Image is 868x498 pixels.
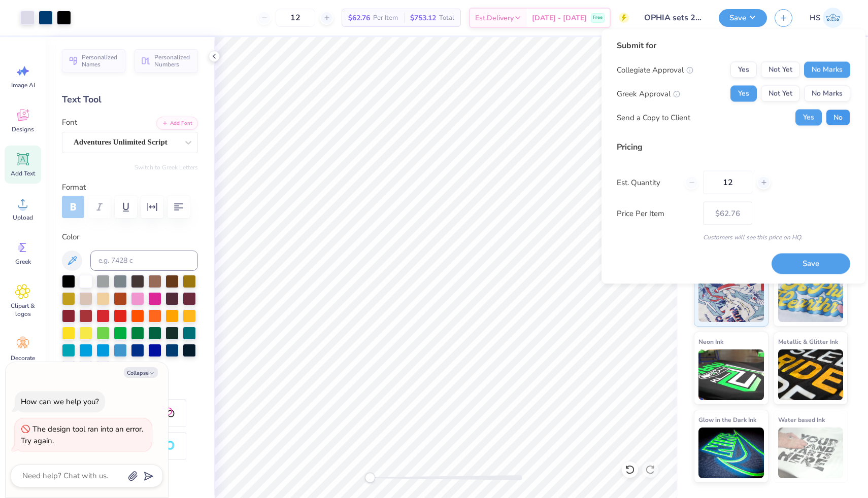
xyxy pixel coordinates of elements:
button: Yes [795,110,822,126]
img: Hailey Stephens [823,8,843,28]
span: Est. Delivery [475,13,514,23]
span: Designs [12,125,34,133]
label: Price Per Item [617,207,695,219]
img: Standard [698,271,764,322]
img: Water based Ink [778,428,844,478]
span: [DATE] - [DATE] [532,13,587,23]
span: Neon Ink [698,336,723,347]
div: Collegiate Approval [617,64,693,76]
span: Upload [13,214,33,222]
span: Greek [15,258,31,266]
button: Switch to Greek Letters [135,163,198,171]
label: Font [62,117,77,128]
label: Format [62,182,198,193]
label: Color [62,231,198,243]
img: Puff Ink [778,271,844,322]
button: No Marks [804,86,850,102]
div: The design tool ran into an error. Try again. [21,424,143,446]
span: Clipart & logos [6,302,40,318]
div: Greek Approval [617,88,680,99]
span: Free [593,14,603,21]
div: Send a Copy to Client [617,112,690,123]
button: Add Font [156,117,198,130]
span: Water based Ink [778,414,825,425]
span: Add Text [11,169,35,177]
a: HS [805,8,848,28]
button: Save [719,9,767,27]
div: Text Tool [62,93,198,106]
button: No [826,110,850,126]
span: Per Item [373,13,398,23]
button: No Marks [804,62,850,78]
button: Not Yet [761,62,800,78]
div: Accessibility label [365,473,375,483]
input: – – [703,171,752,194]
img: Metallic & Glitter Ink [778,349,844,400]
span: Decorate [11,354,35,362]
input: Untitled Design [637,8,711,28]
span: Glow in the Dark Ink [698,414,756,425]
button: Personalized Names [62,49,125,73]
span: HS [810,12,820,24]
img: Glow in the Dark Ink [698,428,764,478]
button: Collapse [124,367,158,378]
div: Submit for [617,40,850,52]
span: Metallic & Glitter Ink [778,336,838,347]
input: e.g. 7428 c [90,251,198,271]
div: Pricing [617,141,850,153]
button: Personalized Numbers [135,49,198,73]
button: Not Yet [761,86,800,102]
span: Image AI [11,81,35,89]
span: Personalized Numbers [154,54,192,68]
div: How can we help you? [21,397,99,407]
label: Est. Quantity [617,176,677,188]
span: Total [439,13,454,23]
button: Yes [730,62,757,78]
span: $62.76 [348,13,370,23]
div: Customers will see this price on HQ. [617,233,850,242]
button: Save [772,253,850,274]
span: $753.12 [410,13,436,23]
img: Neon Ink [698,349,764,400]
span: Personalized Names [82,54,119,68]
input: – – [276,9,315,27]
button: Yes [730,86,757,102]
